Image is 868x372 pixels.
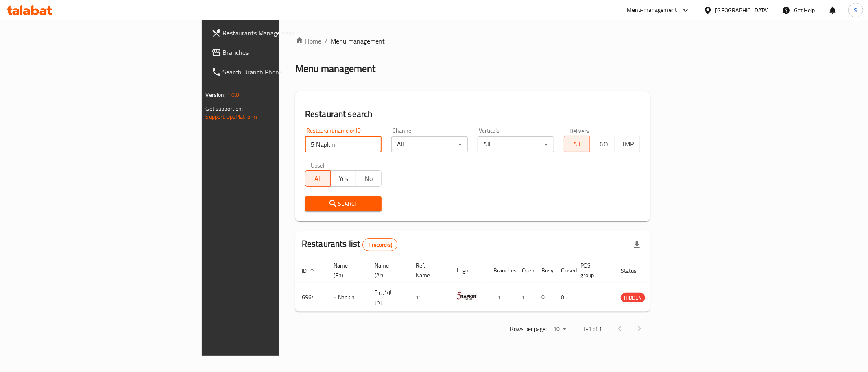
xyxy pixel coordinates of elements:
[223,28,340,38] span: Restaurants Management
[363,241,397,249] span: 1 record(s)
[305,170,331,187] button: All
[627,235,647,255] div: Export file
[227,89,240,100] span: 1.0.0
[334,173,353,185] span: Yes
[327,283,368,312] td: 5 Napkin
[450,258,487,283] th: Logo
[409,283,450,312] td: 11
[309,173,327,185] span: All
[206,111,257,122] a: Support.OpsPlatform
[206,89,226,100] span: Version:
[334,261,358,280] span: Name (En)
[205,23,347,43] a: Restaurants Management
[554,258,574,283] th: Closed
[206,103,243,114] span: Get support on:
[416,261,441,280] span: Ref. Name
[295,258,685,312] table: enhanced table
[302,238,397,251] h2: Restaurants list
[515,258,535,283] th: Open
[368,283,409,312] td: 5 نابكين برجر
[615,136,640,152] button: TMP
[331,36,385,46] span: Menu management
[535,258,554,283] th: Busy
[223,67,340,77] span: Search Branch Phone
[582,324,602,334] p: 1-1 of 1
[457,285,477,306] img: 5 Napkin
[854,6,857,15] span: S
[589,136,615,152] button: TGO
[391,136,468,152] div: All
[305,196,382,211] button: Search
[593,138,612,150] span: TGO
[715,6,769,15] div: [GEOGRAPHIC_DATA]
[205,43,347,62] a: Branches
[567,138,586,150] span: All
[375,261,399,280] span: Name (Ar)
[487,258,515,283] th: Branches
[487,283,515,312] td: 1
[356,170,382,187] button: No
[312,199,375,209] span: Search
[510,324,547,334] p: Rows per page:
[569,128,590,133] label: Delivery
[305,108,640,120] h2: Restaurant search
[302,266,317,276] span: ID
[478,136,554,152] div: All
[515,283,535,312] td: 1
[205,62,347,82] a: Search Branch Phone
[621,293,645,302] span: HIDDEN
[360,173,378,185] span: No
[305,136,382,152] input: Search for restaurant name or ID..
[535,283,554,312] td: 0
[330,170,356,187] button: Yes
[564,136,589,152] button: All
[627,5,677,15] div: Menu-management
[311,162,326,168] label: Upsell
[580,261,604,280] span: POS group
[618,138,637,150] span: TMP
[550,323,569,335] div: Rows per page:
[295,36,650,46] nav: breadcrumb
[362,238,398,251] div: Total records count
[223,48,340,57] span: Branches
[554,283,574,312] td: 0
[621,266,647,276] span: Status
